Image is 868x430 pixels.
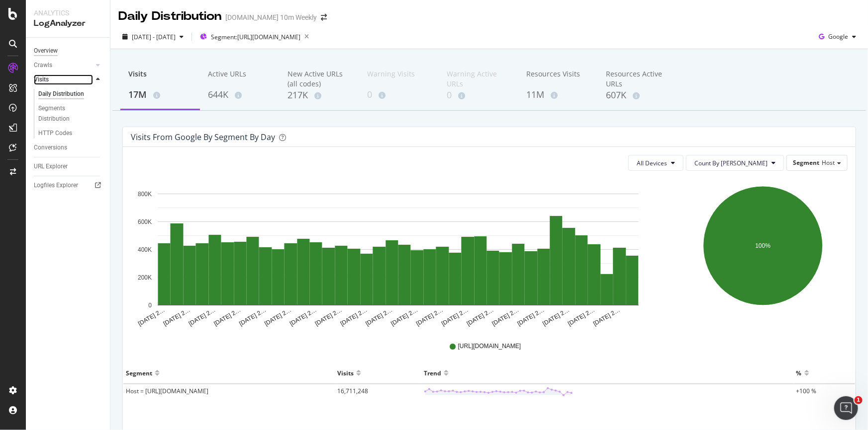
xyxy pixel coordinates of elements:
[424,365,441,381] div: Trend
[34,180,78,191] div: Logfiles Explorer
[138,218,152,225] text: 600K
[34,18,102,29] div: LogAnalyzer
[793,158,819,167] span: Segment
[367,69,431,88] div: Warning Visits
[447,69,510,89] div: Warning Active URLs
[128,69,192,88] div: Visits
[38,103,94,124] div: Segments Distribution
[34,46,58,56] div: Overview
[126,387,208,395] span: Host = [URL][DOMAIN_NAME]
[208,69,272,88] div: Active URLs
[815,29,860,45] button: Google
[34,8,102,18] div: Analytics
[38,89,103,99] a: Daily Distribution
[526,69,590,88] div: Resources Visits
[288,69,351,89] div: New Active URLs (all codes)
[38,128,72,139] div: HTTP Codes
[606,89,670,102] div: 607K
[34,60,93,71] a: Crawls
[796,365,802,381] div: %
[834,396,858,420] iframe: Intercom live chat
[606,69,670,89] div: Resources Active URLs
[686,155,784,171] button: Count By [PERSON_NAME]
[694,159,768,167] span: Count By Day
[38,128,103,139] a: HTTP Codes
[138,246,152,253] text: 400K
[34,74,93,85] a: Visits
[128,88,192,101] div: 17M
[526,88,590,101] div: 11M
[458,342,521,351] span: [URL][DOMAIN_NAME]
[628,155,683,171] button: All Devices
[211,33,300,41] span: Segment: [URL][DOMAIN_NAME]
[288,89,351,102] div: 217K
[126,365,152,381] div: Segment
[337,387,368,395] span: 16,711,248
[337,365,354,381] div: Visits
[34,60,52,71] div: Crawls
[34,74,49,85] div: Visits
[138,274,152,281] text: 200K
[822,158,835,167] span: Host
[118,8,221,25] div: Daily Distribution
[447,89,510,102] div: 0
[132,33,176,41] span: [DATE] - [DATE]
[34,143,103,153] a: Conversions
[34,161,103,172] a: URL Explorer
[38,89,84,99] div: Daily Distribution
[679,179,846,328] svg: A chart.
[321,14,327,21] div: arrow-right-arrow-left
[208,88,272,101] div: 644K
[131,179,665,328] svg: A chart.
[131,132,275,142] div: Visits from google by Segment by Day
[34,161,68,172] div: URL Explorer
[828,32,848,41] span: Google
[34,143,67,153] div: Conversions
[796,387,817,395] span: +100 %
[756,242,771,249] text: 100%
[855,396,863,404] span: 1
[225,12,317,22] div: [DOMAIN_NAME] 10m Weekly
[148,302,152,309] text: 0
[38,103,103,124] a: Segments Distribution
[118,29,188,45] button: [DATE] - [DATE]
[637,159,667,167] span: All Devices
[138,191,152,198] text: 800K
[196,29,313,45] button: Segment:[URL][DOMAIN_NAME]
[34,46,103,56] a: Overview
[367,88,431,101] div: 0
[34,180,103,191] a: Logfiles Explorer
